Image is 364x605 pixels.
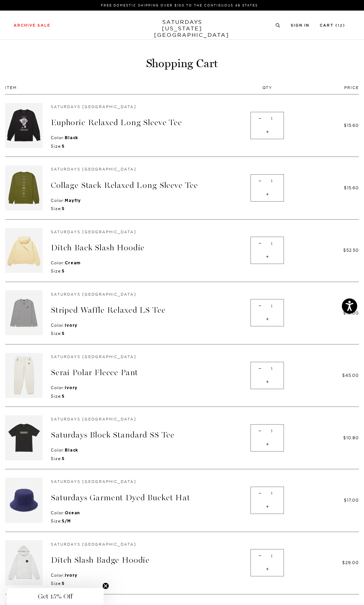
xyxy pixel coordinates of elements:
[65,573,77,577] strong: Ivory
[5,56,359,71] h1: Shopping Cart
[62,207,65,211] strong: S
[5,290,43,335] img: Ivory | Striped Waffle Relaxed LS Tee
[255,549,264,563] span: -
[342,373,359,378] span: $45.00
[344,185,359,190] span: $15.60
[291,24,309,27] a: Sign In
[102,582,109,589] button: Close teaser
[51,167,247,172] h5: Saturdays [GEOGRAPHIC_DATA]
[154,19,210,38] a: SATURDAYS[US_STATE][GEOGRAPHIC_DATA]
[38,592,73,601] span: Get 15% Off
[263,375,272,389] span: +
[51,385,247,391] p: Color:
[338,24,343,27] small: 12
[263,313,272,326] span: +
[51,206,247,212] p: Size:
[51,354,247,359] h5: Saturdays [GEOGRAPHIC_DATA]
[62,144,65,148] strong: S
[51,331,247,337] p: Size:
[5,540,43,585] img: Ivory | Ditch Slash Badge Hoodie
[65,386,77,390] strong: Ivory
[51,305,165,315] a: Striped Waffle Relaxed LS Tee
[51,430,175,440] a: Saturdays Block Standard SS Tee
[51,573,247,578] p: Color:
[7,588,104,605] div: Get 15% OffClose teaser
[51,518,247,524] p: Size:
[62,581,65,586] strong: S
[51,417,247,422] h5: Saturdays [GEOGRAPHIC_DATA]
[263,438,272,451] span: +
[320,24,345,27] a: Cart (12)
[263,126,272,139] span: +
[51,243,145,253] a: Ditch Back Slash Hoodie
[263,188,272,201] span: +
[51,542,247,547] h5: Saturdays [GEOGRAPHIC_DATA]
[51,260,247,266] p: Color:
[51,230,247,234] h5: Saturdays [GEOGRAPHIC_DATA]
[51,135,247,141] p: Color:
[65,136,78,140] strong: Black
[255,112,264,126] span: -
[51,394,247,399] p: Size:
[51,479,247,484] h5: Saturdays [GEOGRAPHIC_DATA]
[62,394,65,398] strong: S
[65,511,80,515] strong: Ocean
[51,104,247,109] h5: Saturdays [GEOGRAPHIC_DATA]
[62,519,71,523] strong: S/M
[5,353,43,398] img: Ivory | Serai Polar Fleece Pant | Saturdays NYC
[51,456,247,462] p: Size:
[255,237,264,250] span: -
[344,123,359,128] span: $15.60
[62,269,65,273] strong: S
[51,555,150,565] a: Ditch Slash Badge Hoodie
[51,510,247,516] p: Color:
[51,144,247,149] p: Size:
[255,362,264,375] span: -
[51,118,182,128] a: Euphoric Relaxed Long Sleeve Tee
[51,180,198,190] a: Collage Stack Relaxed Long Sleeve Tee
[5,415,43,460] img: Black | Saturdays Block Standard SS Tee
[342,560,359,565] span: $29.00
[255,487,264,500] span: -
[5,228,43,273] img: Cream | Ditch Back Slash Hoodie | Saturdays NYC
[5,478,43,523] img: Ocean | Saturdays Garment Dyed Bucket Hat
[344,498,359,503] span: $17.00
[247,81,287,94] th: Qty
[51,198,247,204] p: Color:
[51,493,190,503] a: Saturdays Garment Dyed Bucket Hat
[14,24,50,27] a: Archive Sale
[51,292,247,297] h5: Saturdays [GEOGRAPHIC_DATA]
[255,299,264,313] span: -
[263,563,272,576] span: +
[51,323,247,328] p: Color:
[62,457,65,461] strong: S
[343,248,359,253] span: $52.50
[65,448,78,452] strong: Black
[65,198,81,203] strong: Mayfly
[65,261,81,265] strong: Cream
[263,250,272,264] span: +
[65,323,77,327] strong: Ivory
[62,331,65,336] strong: S
[51,447,247,453] p: Color:
[287,81,359,94] th: Price
[343,310,359,315] span: $19.00
[5,81,247,94] th: Item
[255,425,264,438] span: -
[51,268,247,274] p: Size:
[51,581,247,587] p: Size:
[16,3,343,8] p: FREE DOMESTIC SHIPPING OVER $150 TO THE CONTIGUOUS 48 STATES
[5,103,43,148] img: Black | Euphoric Relaxed Long Sleeve Tee | Saturdays NYC
[51,368,138,378] a: Serai Polar Fleece Pant
[263,500,272,514] span: +
[343,435,359,440] span: $10.80
[5,165,43,210] img: Mayfly | Collage Stack Relaxed Long Sleeve Tee | Saturdays NYC
[255,175,264,188] span: -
